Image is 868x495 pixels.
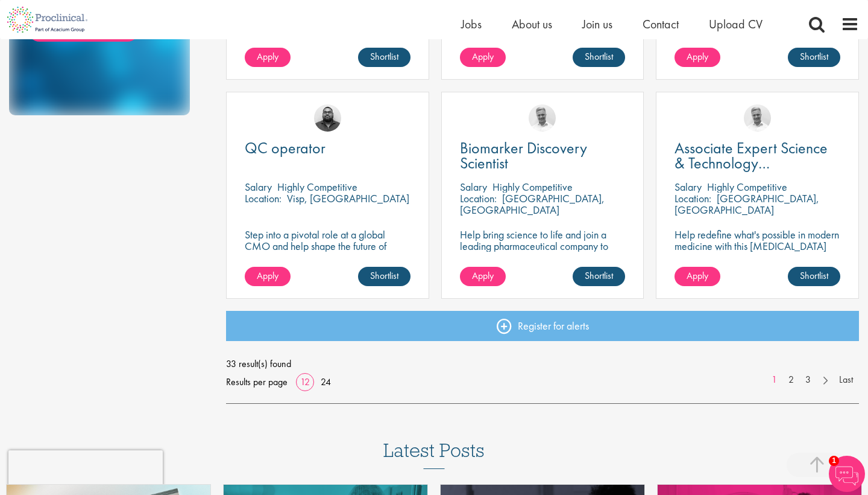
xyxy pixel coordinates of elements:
[358,48,410,67] a: Shortlist
[573,267,625,286] a: Shortlist
[492,180,573,194] p: Highly Competitive
[460,180,487,194] span: Salary
[383,440,485,469] h3: Latest Posts
[799,373,817,387] a: 3
[316,375,335,388] a: 24
[643,16,679,32] a: Contact
[461,16,482,32] a: Jobs
[472,50,494,63] span: Apply
[829,456,865,492] img: Chatbot
[245,180,272,194] span: Salary
[675,141,840,171] a: Associate Expert Science & Technology ([MEDICAL_DATA])
[829,456,839,466] span: 1
[314,104,341,132] img: Ashley Bennett
[687,269,708,282] span: Apply
[675,229,840,275] p: Help redefine what's possible in modern medicine with this [MEDICAL_DATA] Associate Expert Scienc...
[529,104,556,132] img: Joshua Bye
[582,16,612,32] a: Join us
[675,180,702,194] span: Salary
[245,229,410,263] p: Step into a pivotal role at a global CMO and help shape the future of healthcare manufacturing.
[460,48,506,67] a: Apply
[766,373,783,387] a: 1
[8,450,163,487] iframe: reCAPTCHA
[675,191,711,205] span: Location:
[782,373,800,387] a: 2
[460,229,626,286] p: Help bring science to life and join a leading pharmaceutical company to play a key role in delive...
[707,180,787,194] p: Highly Competitive
[245,141,410,156] a: QC operator
[460,138,587,173] span: Biomarker Discovery Scientist
[675,138,828,188] span: Associate Expert Science & Technology ([MEDICAL_DATA])
[226,311,859,341] a: Register for alerts
[296,375,314,388] a: 12
[245,48,291,67] a: Apply
[687,50,708,63] span: Apply
[287,191,409,205] p: Visp, [GEOGRAPHIC_DATA]
[675,267,720,286] a: Apply
[460,141,626,171] a: Biomarker Discovery Scientist
[460,267,506,286] a: Apply
[460,191,497,205] span: Location:
[226,373,288,391] span: Results per page
[709,16,763,32] a: Upload CV
[358,267,410,286] a: Shortlist
[472,269,494,282] span: Apply
[675,191,819,217] p: [GEOGRAPHIC_DATA], [GEOGRAPHIC_DATA]
[257,269,278,282] span: Apply
[744,104,771,132] img: Joshua Bye
[675,48,720,67] a: Apply
[245,191,281,205] span: Location:
[512,16,552,32] a: About us
[460,191,605,217] p: [GEOGRAPHIC_DATA], [GEOGRAPHIC_DATA]
[245,138,325,158] span: QC operator
[833,373,859,387] a: Last
[788,267,840,286] a: Shortlist
[226,355,859,373] span: 33 result(s) found
[245,267,291,286] a: Apply
[573,48,625,67] a: Shortlist
[277,180,357,194] p: Highly Competitive
[257,50,278,63] span: Apply
[788,48,840,67] a: Shortlist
